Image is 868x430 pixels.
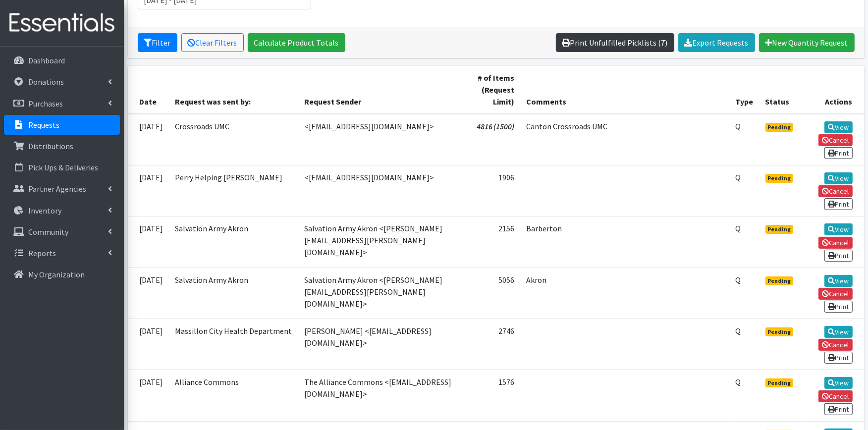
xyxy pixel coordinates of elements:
[28,269,85,279] p: My Organization
[28,248,56,258] p: Reports
[298,216,458,268] td: Salvation Army Akron <[PERSON_NAME][EMAIL_ADDRESS][PERSON_NAME][DOMAIN_NAME]>
[4,265,120,284] a: My Organization
[736,377,741,387] abbr: Quantity
[248,33,345,52] a: Calculate Product Totals
[824,250,853,262] a: Print
[730,66,759,114] th: Type
[28,120,59,130] p: Requests
[4,222,120,242] a: Community
[458,66,521,114] th: # of Items (Request Limit)
[824,326,853,338] a: View
[298,66,458,114] th: Request Sender
[28,227,68,237] p: Community
[458,268,521,319] td: 5056
[458,216,521,268] td: 2156
[556,33,674,52] a: Print Unfulfilled Picklists (7)
[298,319,458,370] td: [PERSON_NAME] <[EMAIL_ADDRESS][DOMAIN_NAME]>
[759,66,801,114] th: Status
[4,94,120,113] a: Purchases
[824,198,853,210] a: Print
[181,33,244,52] a: Clear Filters
[4,158,120,177] a: Pick Ups & Deliveries
[521,216,730,268] td: Barberton
[736,275,741,285] abbr: Quantity
[765,123,794,132] span: Pending
[824,223,853,235] a: View
[824,172,853,184] a: View
[128,165,169,216] td: [DATE]
[824,352,853,364] a: Print
[28,141,73,151] p: Distributions
[736,121,741,131] abbr: Quantity
[458,370,521,421] td: 1576
[169,66,299,114] th: Request was sent by:
[28,55,65,65] p: Dashboard
[801,66,864,114] th: Actions
[818,134,853,146] a: Cancel
[4,115,120,135] a: Requests
[28,77,64,87] p: Donations
[765,327,794,336] span: Pending
[521,66,730,114] th: Comments
[736,326,741,336] abbr: Quantity
[169,165,299,216] td: Perry Helping [PERSON_NAME]
[298,114,458,165] td: <[EMAIL_ADDRESS][DOMAIN_NAME]>
[458,319,521,370] td: 2746
[678,33,755,52] a: Export Requests
[169,114,299,165] td: Crossroads UMC
[818,390,853,402] a: Cancel
[28,184,86,194] p: Partner Agencies
[128,216,169,268] td: [DATE]
[4,243,120,263] a: Reports
[169,216,299,268] td: Salvation Army Akron
[128,268,169,319] td: [DATE]
[818,288,853,300] a: Cancel
[4,136,120,156] a: Distributions
[736,223,741,233] abbr: Quantity
[521,114,730,165] td: Canton Crossroads UMC
[138,33,177,52] button: Filter
[298,165,458,216] td: <[EMAIL_ADDRESS][DOMAIN_NAME]>
[298,268,458,319] td: Salvation Army Akron <[PERSON_NAME][EMAIL_ADDRESS][PERSON_NAME][DOMAIN_NAME]>
[736,172,741,182] abbr: Quantity
[169,319,299,370] td: Massillon City Health Department
[298,370,458,421] td: The Alliance Commons <[EMAIL_ADDRESS][DOMAIN_NAME]>
[28,206,61,215] p: Inventory
[128,114,169,165] td: [DATE]
[818,185,853,197] a: Cancel
[765,378,794,387] span: Pending
[28,162,98,172] p: Pick Ups & Deliveries
[824,403,853,415] a: Print
[169,370,299,421] td: Alliance Commons
[824,121,853,133] a: View
[4,6,120,40] img: HumanEssentials
[765,174,794,183] span: Pending
[128,370,169,421] td: [DATE]
[824,301,853,313] a: Print
[4,72,120,92] a: Donations
[4,51,120,70] a: Dashboard
[765,225,794,234] span: Pending
[458,114,521,165] td: 4816 (1500)
[169,268,299,319] td: Salvation Army Akron
[4,179,120,199] a: Partner Agencies
[765,276,794,285] span: Pending
[28,99,63,108] p: Purchases
[458,165,521,216] td: 1906
[128,66,169,114] th: Date
[759,33,855,52] a: New Quantity Request
[818,339,853,351] a: Cancel
[824,147,853,159] a: Print
[824,377,853,389] a: View
[128,319,169,370] td: [DATE]
[4,201,120,220] a: Inventory
[521,268,730,319] td: Akron
[824,275,853,287] a: View
[818,237,853,249] a: Cancel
